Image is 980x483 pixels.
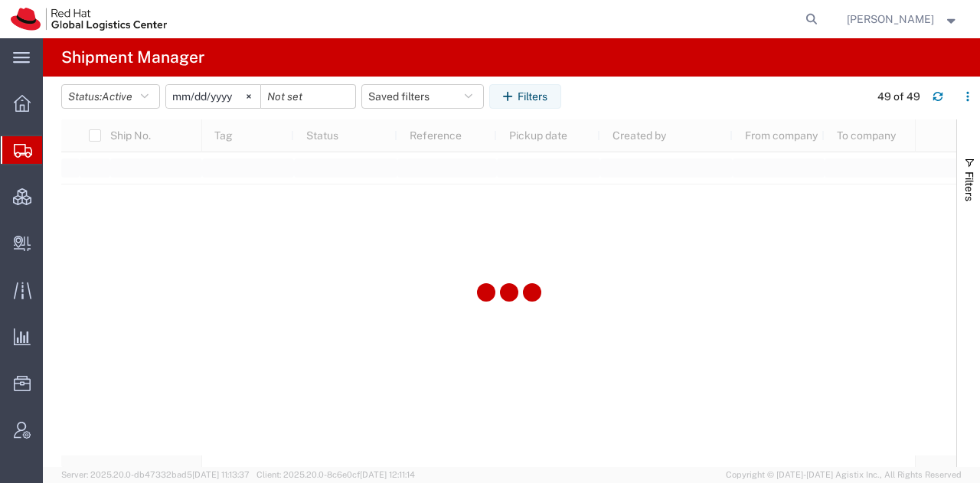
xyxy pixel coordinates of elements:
span: Copyright © [DATE]-[DATE] Agistix Inc., All Rights Reserved [726,468,962,481]
span: [DATE] 12:11:14 [360,470,415,479]
span: [DATE] 11:13:37 [192,470,250,479]
h4: Shipment Manager [61,38,204,77]
div: 49 of 49 [877,89,920,105]
button: Status:Active [61,84,160,109]
span: Active [102,90,132,103]
input: Not set [166,85,260,108]
button: Saved filters [361,84,484,109]
span: Client: 2025.20.0-8c6e0cf [256,470,415,479]
span: Kirk Newcross [847,11,934,28]
button: Filters [489,84,561,109]
button: [PERSON_NAME] [846,10,959,28]
span: Filters [963,171,975,201]
span: Server: 2025.20.0-db47332bad5 [61,470,250,479]
img: logo [11,8,167,31]
input: Not set [261,85,355,108]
